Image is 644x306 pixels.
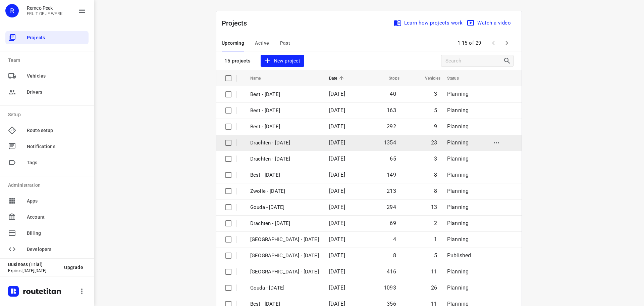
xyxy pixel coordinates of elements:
[329,220,345,226] span: [DATE]
[250,187,319,195] p: Zwolle - Friday
[447,268,469,275] span: Planning
[250,74,270,82] span: Name
[250,107,319,115] p: Best - Thursday
[447,252,471,259] span: Published
[431,285,437,291] span: 26
[250,91,319,98] p: Best - Friday
[5,156,89,169] div: Tags
[250,204,319,211] p: Gouda - Friday
[5,85,89,99] div: Drivers
[250,252,319,260] p: Gemeente Rotterdam - Thursday
[5,243,89,256] div: Developers
[434,107,437,114] span: 5
[431,139,437,146] span: 23
[5,4,19,17] div: R
[27,143,86,150] span: Notifications
[447,285,469,291] span: Planning
[5,210,89,224] div: Account
[447,220,469,226] span: Planning
[8,57,89,64] p: Team
[224,58,251,64] p: 15 projects
[447,139,469,146] span: Planning
[250,155,319,163] p: Drachten - Friday
[390,91,396,97] span: 40
[8,268,59,273] p: Expires [DATE][DATE]
[447,172,469,178] span: Planning
[250,236,319,244] p: Antwerpen - Thursday
[434,236,437,243] span: 1
[455,36,484,50] span: 1-15 of 29
[434,123,437,130] span: 9
[416,74,440,82] span: Vehicles
[387,268,396,275] span: 416
[434,188,437,194] span: 8
[387,204,396,210] span: 294
[329,268,345,275] span: [DATE]
[5,140,89,153] div: Notifications
[265,57,300,65] span: New project
[250,139,319,147] p: Drachten - [DATE]
[27,89,86,96] span: Drivers
[500,36,514,50] span: Next Page
[27,198,86,205] span: Apps
[447,204,469,210] span: Planning
[447,236,469,243] span: Planning
[329,252,345,259] span: [DATE]
[487,36,500,50] span: Previous Page
[27,246,86,253] span: Developers
[27,34,86,41] span: Projects
[329,107,345,114] span: [DATE]
[447,91,469,97] span: Planning
[250,268,319,276] p: Zwolle - Thursday
[8,111,89,118] p: Setup
[329,188,345,194] span: [DATE]
[434,252,437,259] span: 5
[255,39,269,47] span: Active
[329,172,345,178] span: [DATE]
[431,268,437,275] span: 11
[59,261,89,273] button: Upgrade
[27,127,86,134] span: Route setup
[384,139,396,146] span: 1354
[329,123,345,130] span: [DATE]
[393,252,396,259] span: 8
[261,55,304,67] button: New project
[27,214,86,221] span: Account
[64,265,83,270] span: Upgrade
[387,188,396,194] span: 213
[434,91,437,97] span: 3
[445,56,503,66] input: Search projects
[447,107,469,114] span: Planning
[8,182,89,189] p: Administration
[390,220,396,226] span: 69
[380,74,399,82] span: Stops
[503,57,513,65] div: Search
[27,5,63,11] p: Remco Peek
[250,123,319,131] p: Best - Tuesday
[384,285,396,291] span: 1093
[387,107,396,114] span: 163
[447,156,469,162] span: Planning
[393,236,396,243] span: 4
[222,18,253,28] p: Projects
[5,194,89,208] div: Apps
[387,172,396,178] span: 149
[27,11,63,16] p: FRUIT OP JE WERK
[329,156,345,162] span: [DATE]
[434,156,437,162] span: 3
[387,123,396,130] span: 292
[5,124,89,137] div: Route setup
[222,39,244,47] span: Upcoming
[329,204,345,210] span: [DATE]
[280,39,290,47] span: Past
[5,31,89,44] div: Projects
[329,139,345,146] span: [DATE]
[447,74,468,82] span: Status
[8,262,59,267] p: Business (Trial)
[5,226,89,240] div: Billing
[27,230,86,237] span: Billing
[329,236,345,243] span: [DATE]
[447,188,469,194] span: Planning
[5,69,89,83] div: Vehicles
[329,74,346,82] span: Date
